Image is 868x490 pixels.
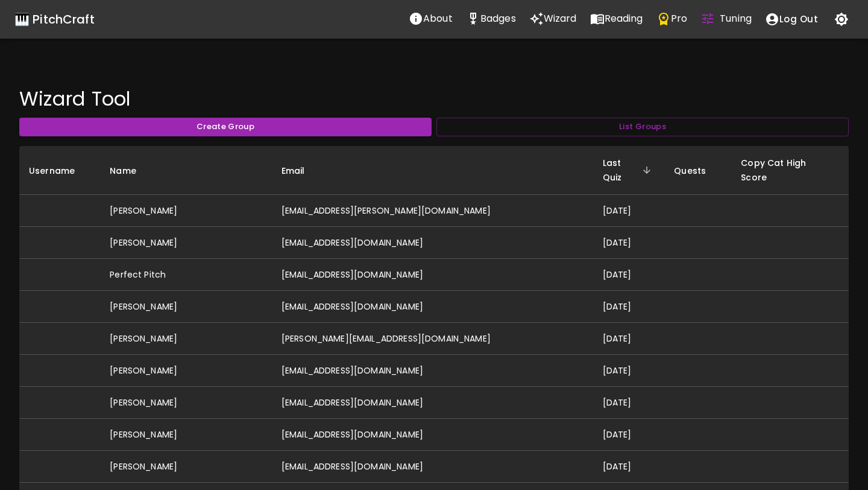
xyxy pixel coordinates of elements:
[100,195,272,227] td: [PERSON_NAME]
[272,323,593,355] td: [PERSON_NAME][EMAIL_ADDRESS][DOMAIN_NAME]
[100,451,272,483] td: [PERSON_NAME]
[459,7,523,31] button: Stats
[603,156,655,185] span: Last Quiz
[14,10,95,29] a: 🎹 PitchCraft
[593,195,665,227] td: [DATE]
[583,7,650,32] a: Reading
[674,164,722,178] span: Quests
[29,164,90,178] span: Username
[720,11,752,26] p: Tuning
[281,164,321,178] span: Email
[19,87,849,111] h4: Wizard Tool
[758,7,825,32] button: account of current user
[694,7,758,32] a: Tuning Quiz
[402,7,459,32] a: About
[436,118,849,136] button: List Groups
[402,7,459,31] button: About
[593,227,665,259] td: [DATE]
[110,164,152,178] span: Name
[272,195,593,227] td: [EMAIL_ADDRESS][PERSON_NAME][DOMAIN_NAME]
[423,11,453,26] p: About
[650,7,694,32] a: Pro
[272,259,593,291] td: [EMAIL_ADDRESS][DOMAIN_NAME]
[459,7,523,32] a: Stats
[100,323,272,355] td: [PERSON_NAME]
[605,11,643,26] p: Reading
[593,323,665,355] td: [DATE]
[19,118,432,136] button: Create Group
[671,11,687,26] p: Pro
[741,156,839,185] span: Copy Cat High Score
[523,7,583,32] a: Wizard
[100,259,272,291] td: Perfect Pitch
[650,7,694,31] button: Pro
[593,291,665,323] td: [DATE]
[480,11,516,26] p: Badges
[100,355,272,387] td: [PERSON_NAME]
[593,259,665,291] td: [DATE]
[593,419,665,451] td: [DATE]
[100,419,272,451] td: [PERSON_NAME]
[272,451,593,483] td: [EMAIL_ADDRESS][DOMAIN_NAME]
[523,7,583,31] button: Wizard
[593,355,665,387] td: [DATE]
[100,387,272,419] td: [PERSON_NAME]
[272,227,593,259] td: [EMAIL_ADDRESS][DOMAIN_NAME]
[272,355,593,387] td: [EMAIL_ADDRESS][DOMAIN_NAME]
[272,419,593,451] td: [EMAIL_ADDRESS][DOMAIN_NAME]
[583,7,650,31] button: Reading
[544,11,577,26] p: Wizard
[272,387,593,419] td: [EMAIL_ADDRESS][DOMAIN_NAME]
[593,451,665,483] td: [DATE]
[694,7,758,31] button: Tuning Quiz
[593,387,665,419] td: [DATE]
[272,291,593,323] td: [EMAIL_ADDRESS][DOMAIN_NAME]
[100,291,272,323] td: [PERSON_NAME]
[100,227,272,259] td: [PERSON_NAME]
